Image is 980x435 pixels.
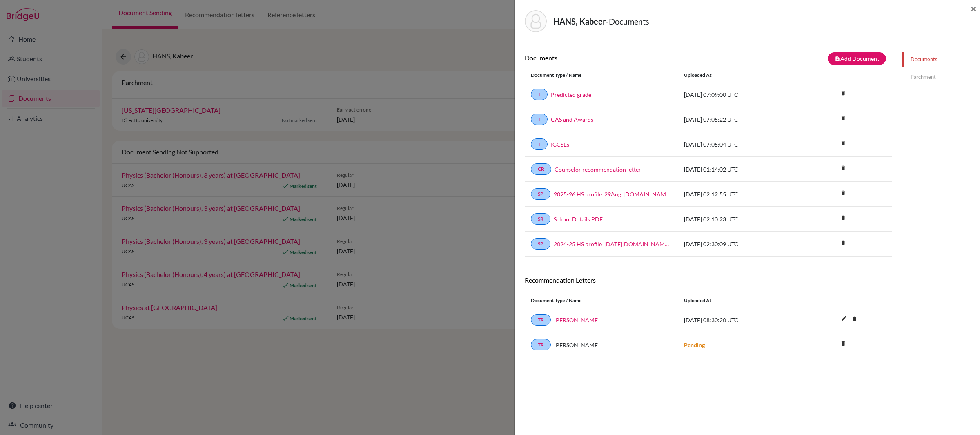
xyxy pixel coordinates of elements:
a: Documents [902,52,980,67]
strong: Pending [684,341,705,348]
i: delete [837,212,849,224]
strong: HANS, Kabeer [553,16,606,26]
a: delete [849,314,861,325]
a: T [531,138,548,150]
a: 2024-25 HS profile_[DATE][DOMAIN_NAME]_wide [554,240,672,248]
a: TR [531,314,551,326]
h6: Documents [525,54,708,62]
i: delete [837,337,849,350]
span: [PERSON_NAME] [554,341,599,349]
div: Document Type / Name [525,297,678,304]
span: [DATE] 08:30:20 UTC [684,317,738,323]
a: delete [837,188,849,199]
div: [DATE] 07:05:22 UTC [678,115,800,124]
button: edit [837,313,851,325]
div: [DATE] 01:14:02 UTC [678,165,800,174]
a: delete [837,339,849,350]
div: [DATE] 02:12:55 UTC [678,190,800,199]
a: Predicted grade [551,90,591,99]
a: 2025-26 HS profile_29Aug_[DOMAIN_NAME]_wide [554,190,672,199]
button: Close [971,4,976,13]
button: note_addAdd Document [828,52,886,65]
a: delete [837,238,849,249]
a: delete [837,213,849,224]
i: delete [837,112,849,124]
i: note_add [835,56,840,62]
span: - Documents [606,16,649,26]
i: delete [849,312,861,325]
div: [DATE] 02:10:23 UTC [678,215,800,223]
span: × [971,2,976,14]
a: T [531,89,548,100]
div: Uploaded at [678,297,800,304]
i: delete [837,236,849,249]
div: [DATE] 07:05:04 UTC [678,140,800,149]
a: delete [837,163,849,174]
a: SP [531,238,550,250]
a: SP [531,188,550,200]
a: Counselor recommendation letter [555,165,641,174]
i: delete [837,162,849,174]
a: TR [531,339,551,350]
a: [PERSON_NAME] [554,316,599,324]
a: T [531,114,548,125]
div: Uploaded at [678,71,800,79]
a: CAS and Awards [551,115,593,124]
i: delete [837,187,849,199]
a: IGCSEs [551,140,569,149]
a: CR [531,163,551,175]
h6: Recommendation Letters [525,276,892,284]
div: [DATE] 02:30:09 UTC [678,240,800,248]
i: delete [837,137,849,149]
a: delete [837,113,849,124]
div: Document Type / Name [525,71,678,79]
a: Parchment [902,70,980,84]
a: School Details PDF [554,215,603,223]
i: delete [837,87,849,99]
i: edit [837,312,851,325]
a: delete [837,88,849,99]
a: SR [531,213,550,225]
a: delete [837,138,849,149]
div: [DATE] 07:09:00 UTC [678,90,800,99]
